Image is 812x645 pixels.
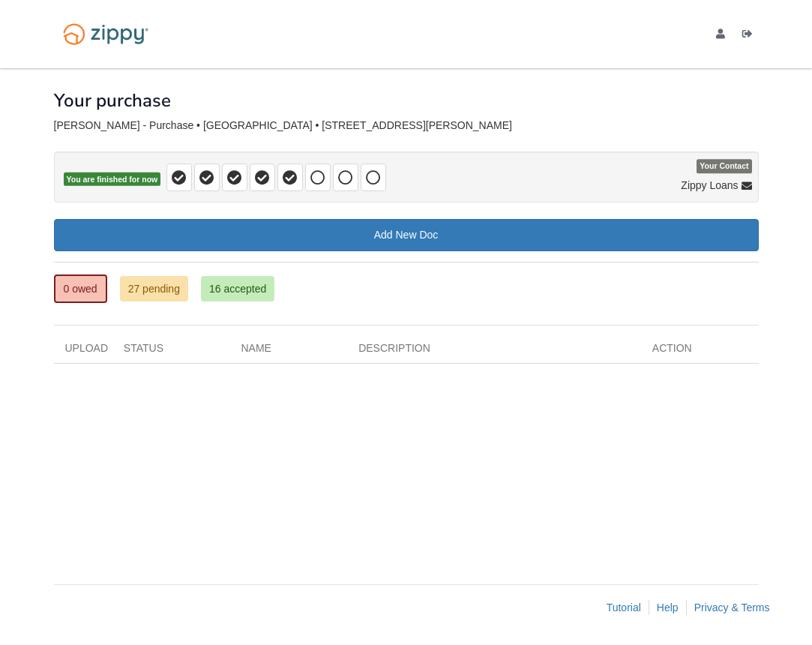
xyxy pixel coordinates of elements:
[697,160,751,174] span: Your Contact
[201,276,274,301] a: 16 accepted
[229,340,347,363] div: Name
[742,28,759,43] a: Log out
[347,340,641,363] div: Description
[112,340,230,363] div: Status
[54,119,759,132] div: [PERSON_NAME] - Purchase • [GEOGRAPHIC_DATA] • [STREET_ADDRESS][PERSON_NAME]
[607,601,641,613] a: Tutorial
[657,601,679,613] a: Help
[54,274,107,303] a: 0 owed
[54,91,171,110] h1: Your purchase
[681,178,738,193] span: Zippy Loans
[716,28,731,43] a: edit profile
[54,16,157,52] img: Logo
[694,601,770,613] a: Privacy & Terms
[54,219,759,251] a: Add New Doc
[641,340,759,363] div: Action
[120,276,188,301] a: 27 pending
[54,340,112,363] div: Upload
[64,172,161,187] span: You are finished for now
